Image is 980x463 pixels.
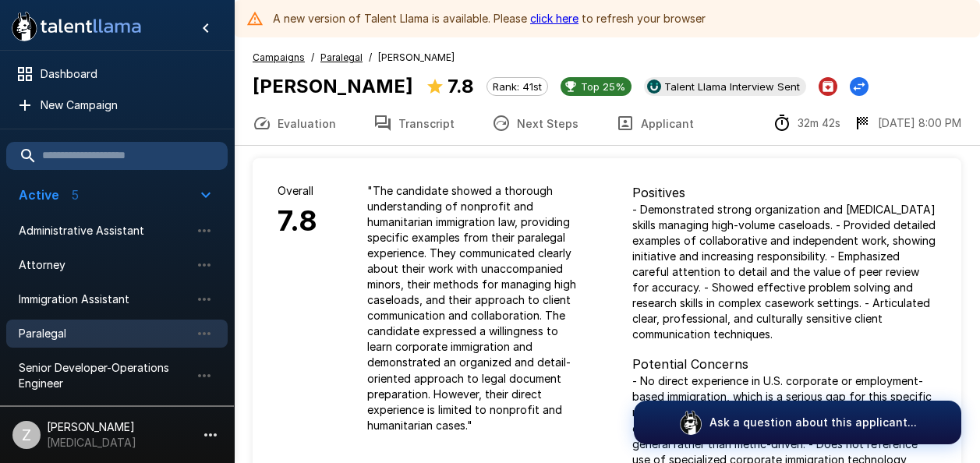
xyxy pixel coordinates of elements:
span: Top 25% [575,80,632,93]
div: View profile in UKG [644,77,806,96]
button: Archive Applicant [819,77,837,96]
p: Ask a question about this applicant... [709,415,917,430]
button: Applicant [597,101,713,145]
p: 32m 42s [798,115,840,131]
p: Positives [632,183,937,202]
p: - Demonstrated strong organization and [MEDICAL_DATA] skills managing high-volume caseloads. - Pr... [632,202,937,342]
span: / [311,50,314,65]
div: A new version of Talent Llama is available. Please to refresh your browser [273,5,706,33]
button: Ask a question about this applicant... [634,401,961,444]
span: [PERSON_NAME] [378,50,455,65]
span: Rank: 41st [487,80,547,93]
u: Campaigns [253,51,305,63]
img: ukg_logo.jpeg [647,80,661,94]
p: Potential Concerns [632,355,937,373]
button: Next Steps [473,101,597,145]
span: / [369,50,372,65]
p: Overall [278,183,317,199]
img: logo_glasses@2x.png [678,410,703,435]
div: The time between starting and completing the interview [773,114,840,133]
u: Paralegal [320,51,363,63]
button: Transcript [355,101,473,145]
div: The date and time when the interview was completed [853,114,961,133]
span: Talent Llama Interview Sent [658,80,806,93]
a: click here [530,12,578,25]
p: " The candidate showed a thorough understanding of nonprofit and humanitarian immigration law, pr... [367,183,582,433]
p: [DATE] 8:00 PM [878,115,961,131]
b: [PERSON_NAME] [253,75,413,97]
button: Change Stage [850,77,869,96]
h6: 7.8 [278,199,317,244]
button: Evaluation [234,101,355,145]
b: 7.8 [448,75,474,97]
